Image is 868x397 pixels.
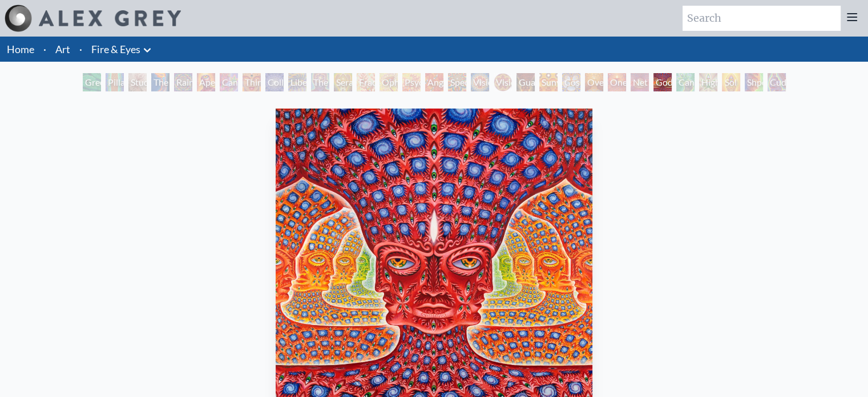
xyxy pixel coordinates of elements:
div: Psychomicrograph of a Fractal Paisley Cherub Feather Tip [402,73,421,91]
div: Angel Skin [425,73,443,91]
div: Green Hand [83,73,101,91]
div: Third Eye Tears of Joy [243,73,261,91]
div: Rainbow Eye Ripple [174,73,192,91]
div: Cosmic Elf [562,73,580,91]
div: Vision Crystal Tondo [494,73,512,91]
div: Cannafist [676,73,695,91]
div: The Torch [151,73,169,91]
div: Shpongled [745,73,763,91]
div: One [608,73,626,91]
div: Liberation Through Seeing [288,73,306,91]
a: Art [55,41,70,57]
div: Collective Vision [265,73,284,91]
div: Guardian of Infinite Vision [516,73,535,91]
div: Spectral Lotus [448,73,466,91]
input: Search [683,6,841,31]
li: · [75,37,87,62]
div: Godself [653,73,672,91]
div: Cuddle [768,73,786,91]
div: Higher Vision [699,73,717,91]
div: Vision Crystal [471,73,489,91]
a: Home [7,43,34,55]
div: Net of Being [631,73,649,91]
div: Cannabis Sutra [220,73,238,91]
div: Pillar of Awareness [106,73,124,91]
div: The Seer [311,73,329,91]
div: Sunyata [539,73,558,91]
div: Aperture [197,73,215,91]
div: Study for the Great Turn [128,73,147,91]
div: Fractal Eyes [357,73,375,91]
div: Seraphic Transport Docking on the Third Eye [334,73,352,91]
li: · [39,37,51,62]
div: Oversoul [585,73,603,91]
div: Sol Invictus [722,73,740,91]
a: Fire & Eyes [91,41,140,57]
div: Ophanic Eyelash [380,73,398,91]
